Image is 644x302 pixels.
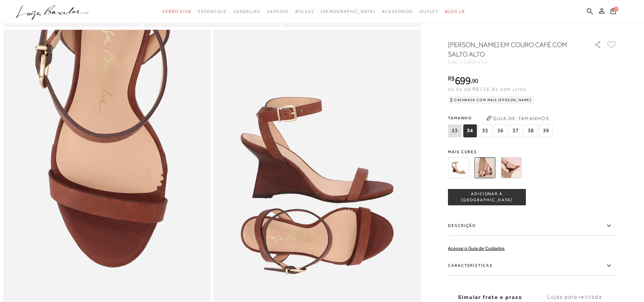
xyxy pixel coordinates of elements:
span: ou 6x de R$116,65 sem juros [448,86,526,92]
button: 0 [609,7,618,17]
button: Guia de Tamanhos [484,113,551,124]
span: Tamanho [448,113,554,123]
span: [DEMOGRAPHIC_DATA] [321,9,375,14]
span: 90 [472,77,478,84]
h1: [PERSON_NAME] EM COURO CAFÉ COM SALTO ALTO [448,40,575,59]
span: 134000372 [460,60,487,65]
img: SANDÁLIA ANABELA EM COURO BEGE FENDI COM SALTO ALTO [448,157,469,178]
a: noSubCategoriesText [233,5,260,18]
img: SANDÁLIA ANABELA EM COURO CAFÉ COM SALTO ALTO [474,157,495,178]
span: Outlet [420,9,438,14]
a: noSubCategoriesText [162,5,191,18]
span: 0 [614,7,618,11]
span: 33 [448,124,461,137]
span: Sapatos [267,9,288,14]
a: noSubCategoriesText [382,5,413,18]
span: 699 [455,74,471,87]
a: Acesse o Guia de Cuidados [448,246,505,251]
img: SANDÁLIA ANABELA EM COURO CARAMELO COM SALTO ALTO [501,157,522,178]
span: 38 [524,124,538,137]
span: BLOG LB [445,9,465,14]
span: ADICIONAR À [GEOGRAPHIC_DATA] [448,191,525,203]
span: Essenciais [198,9,226,14]
div: Cashback com Mais [PERSON_NAME] [448,96,534,104]
i: R$ [448,75,455,82]
div: CÓD: [448,60,583,64]
span: 35 [478,124,492,137]
label: Características [448,256,617,276]
span: Verão Viva [162,9,191,14]
span: 39 [539,124,553,137]
a: noSubCategoriesText [420,5,438,18]
span: Mais cores [448,150,617,154]
label: Descrição [448,216,617,236]
span: Sandálias [233,9,260,14]
span: 37 [509,124,522,137]
span: Acessórios [382,9,413,14]
span: 34 [463,124,477,137]
a: noSubCategoriesText [321,5,375,18]
button: ADICIONAR À [GEOGRAPHIC_DATA] [448,189,526,205]
a: noSubCategoriesText [267,5,288,18]
span: Bolsas [295,9,314,14]
i: , [471,78,478,84]
span: 36 [494,124,507,137]
a: BLOG LB [445,5,465,18]
a: noSubCategoriesText [198,5,226,18]
a: noSubCategoriesText [295,5,314,18]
